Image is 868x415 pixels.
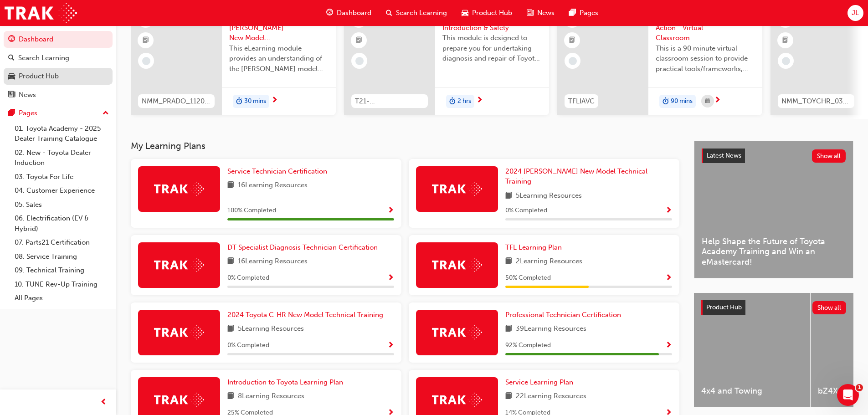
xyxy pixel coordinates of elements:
[562,4,606,22] a: pages-iconPages
[355,57,364,65] span: learningRecordVerb_NONE-icon
[505,323,512,335] span: book-icon
[387,274,394,282] span: Show Progress
[432,182,482,196] img: Trak
[238,256,308,267] span: 16 Learning Resources
[701,386,803,396] span: 4x4 and Towing
[238,391,304,402] span: 8 Learning Resources
[519,4,562,22] a: news-iconNews
[4,29,113,105] button: DashboardSearch LearningProduct HubNews
[516,391,586,402] span: 22 Learning Resources
[714,97,721,105] span: next-icon
[702,236,846,267] span: Help Shape the Future of Toyota Academy Training and Win an eMastercard!
[505,311,621,319] span: Professional Technician Certification
[8,36,15,44] span: guage-icon
[837,384,859,406] iframe: Intercom live chat
[344,5,549,115] a: 0T21-FOD_HVIS_PREREQElectrification Introduction & SafetyThis module is designed to prepare you f...
[271,97,278,105] span: next-icon
[462,7,468,19] span: car-icon
[847,5,863,21] button: JL
[781,96,851,107] span: NMM_TOYCHR_032024_MODULE_1
[449,96,456,108] span: duration-icon
[227,323,234,335] span: book-icon
[227,273,269,283] span: 0 % Completed
[505,256,512,267] span: book-icon
[238,180,308,191] span: 16 Learning Resources
[4,31,113,48] a: Dashboard
[656,12,755,43] span: Toyota For Life In Action - Virtual Classroom
[4,87,113,103] a: News
[11,277,113,292] a: 10. TUNE Rev-Up Training
[505,340,551,351] span: 92 % Completed
[665,272,672,284] button: Show Progress
[11,211,113,236] a: 06. Electrification (EV & Hybrid)
[505,190,512,202] span: book-icon
[569,57,577,65] span: learningRecordVerb_NONE-icon
[505,273,551,283] span: 50 % Completed
[386,7,392,19] span: search-icon
[516,256,582,267] span: 2 Learning Resources
[396,8,447,18] span: Search Learning
[4,68,113,85] a: Product Hub
[782,35,789,46] span: booktick-icon
[569,35,575,46] span: booktick-icon
[663,96,669,108] span: duration-icon
[387,205,394,216] button: Show Progress
[356,35,362,46] span: booktick-icon
[355,96,424,107] span: T21-FOD_HVIS_PREREQ
[432,325,482,339] img: Trak
[4,105,113,122] button: Pages
[856,384,863,391] span: 1
[11,184,113,198] a: 04. Customer Experience
[11,146,113,170] a: 02. New - Toyota Dealer Induction
[100,397,107,408] span: prev-icon
[569,7,576,19] span: pages-icon
[387,207,394,215] span: Show Progress
[432,258,482,272] img: Trak
[238,323,304,335] span: 5 Learning Resources
[11,198,113,212] a: 05. Sales
[18,53,69,63] div: Search Learning
[387,340,394,351] button: Show Progress
[702,149,846,163] a: Latest NewsShow all
[131,141,679,151] h3: My Learning Plans
[505,205,547,216] span: 0 % Completed
[527,7,534,19] span: news-icon
[11,263,113,277] a: 09. Technical Training
[227,378,343,386] span: Introduction to Toyota Learning Plan
[154,182,204,196] img: Trak
[326,7,333,19] span: guage-icon
[227,166,331,177] a: Service Technician Certification
[19,90,36,100] div: News
[505,391,512,402] span: book-icon
[11,250,113,264] a: 08. Service Training
[656,43,755,74] span: This is a 90 minute virtual classroom session to provide practical tools/frameworks, behaviours a...
[227,167,327,175] span: Service Technician Certification
[665,207,672,215] span: Show Progress
[236,96,242,108] span: duration-icon
[505,378,573,386] span: Service Learning Plan
[472,8,512,18] span: Product Hub
[5,3,77,23] img: Trak
[379,4,454,22] a: search-iconSearch Learning
[227,256,234,267] span: book-icon
[319,4,379,22] a: guage-iconDashboard
[701,300,846,315] a: Product HubShow all
[11,236,113,250] a: 07. Parts21 Certification
[442,33,542,64] span: This module is designed to prepare you for undertaking diagnosis and repair of Toyota & Lexus Ele...
[8,91,15,99] span: news-icon
[19,71,59,82] div: Product Hub
[707,152,741,159] span: Latest News
[227,377,347,388] a: Introduction to Toyota Learning Plan
[505,166,672,187] a: 2024 [PERSON_NAME] New Model Technical Training
[782,57,790,65] span: learningRecordVerb_NONE-icon
[227,205,276,216] span: 100 % Completed
[516,190,582,202] span: 5 Learning Resources
[432,393,482,407] img: Trak
[8,72,15,81] span: car-icon
[812,149,846,163] button: Show all
[131,5,336,115] a: NMM_PRADO_112024_MODULE_12024 Landcruiser [PERSON_NAME] New Model Mechanisms - Model Outline 1Thi...
[19,108,37,118] div: Pages
[227,242,381,253] a: DT Specialist Diagnosis Technician Certification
